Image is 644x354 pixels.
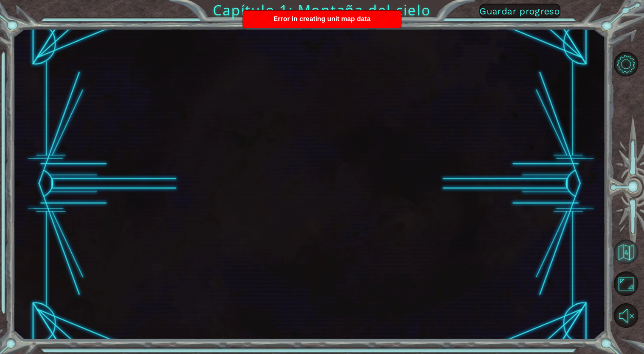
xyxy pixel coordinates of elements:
[614,240,638,264] button: Volver al mapa
[614,52,638,76] button: Opciones de nivel
[614,303,638,328] button: Sonido encendido
[479,4,560,18] button: Guardar progreso
[615,236,644,268] a: Volver al mapa
[273,15,370,23] span: Error in creating unit map data
[479,6,560,16] span: Guardar progreso
[614,271,638,296] button: Maximizar navegador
